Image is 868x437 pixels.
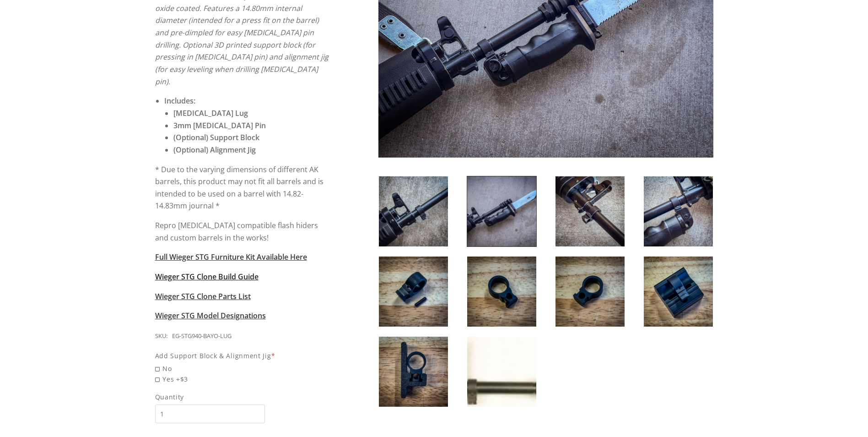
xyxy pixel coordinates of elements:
strong: 3mm [MEDICAL_DATA] Pin [173,120,266,131]
img: Wieger STG-940 AK Bayonet Lug [379,176,448,246]
a: Wieger STG Clone Parts List [155,291,251,301]
img: Wieger STG-940 AK Bayonet Lug [379,257,448,327]
img: Wieger STG-940 AK Bayonet Lug [467,176,536,246]
img: Wieger STG-940 AK Bayonet Lug [644,176,713,246]
span: Yes +$3 [155,374,330,384]
p: * Due to the varying dimensions of different AK barrels, this product may not fit all barrels and... [155,164,330,213]
em: . Optional 3D printed support block (for pressing in [MEDICAL_DATA] pin) and alignment jig (for e... [155,40,329,87]
span: Quantity [155,392,265,402]
img: Wieger STG-940 AK Bayonet Lug [644,257,713,327]
a: Wieger STG Model Designations [155,311,266,321]
a: Wieger STG Clone Build Guide [155,272,259,282]
strong: (Optional) Alignment Jig [173,145,256,155]
strong: Includes: [164,96,195,106]
img: Wieger STG-940 AK Bayonet Lug [555,176,625,246]
img: Wieger STG-940 AK Bayonet Lug [467,257,536,327]
div: Add Support Block & Alignment Jig [155,350,330,361]
strong: [MEDICAL_DATA] Lug [173,108,248,118]
input: Quantity [155,404,265,423]
img: Wieger STG-940 AK Bayonet Lug [467,337,536,407]
img: Wieger STG-940 AK Bayonet Lug [555,257,625,327]
div: SKU: [155,331,167,341]
div: EG-STG940-BAYO-LUG [172,331,232,341]
a: Full Wieger STG Furniture Kit Available Here [155,252,307,262]
img: Wieger STG-940 AK Bayonet Lug [379,337,448,407]
span: No [155,363,330,374]
strong: (Optional) Support Block [173,132,259,142]
p: Repro [MEDICAL_DATA] compatible flash hiders and custom barrels in the works! [155,219,330,244]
